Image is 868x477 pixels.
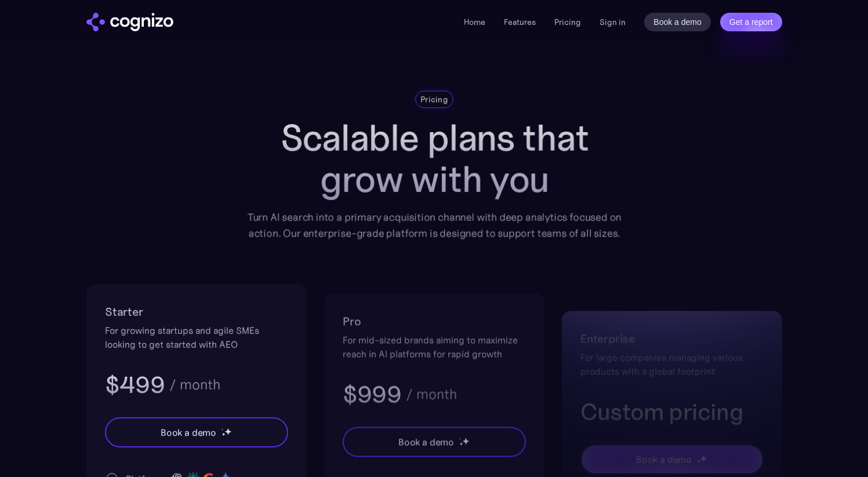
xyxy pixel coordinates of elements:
[464,17,485,27] a: Home
[644,13,711,31] a: Book a demo
[699,454,707,462] img: star
[600,15,626,29] a: Sign in
[105,417,288,447] a: Book a demostarstarstar
[105,303,288,321] h2: Starter
[221,432,225,436] img: star
[343,333,526,361] div: For mid-sized brands aiming to maximize reach in AI platforms for rapid growth
[343,379,401,409] h3: $999
[405,387,456,401] div: / month
[459,442,463,446] img: star
[398,435,453,449] div: Book a demo
[105,323,288,351] div: For growing startups and agile SMEs looking to get started with AEO
[86,13,173,31] img: cognizo logo
[86,13,173,31] a: home
[105,370,165,400] h3: $499
[720,13,782,31] a: Get a report
[554,17,581,27] a: Pricing
[462,437,469,445] img: star
[580,396,764,427] h3: Custom pricing
[343,427,526,457] a: Book a demostarstarstar
[696,456,698,457] img: star
[580,350,764,378] div: For large companies managing various products with a global footprint
[459,438,460,440] img: star
[343,312,526,330] h2: Pro
[635,452,691,466] div: Book a demo
[696,459,700,463] img: star
[224,428,231,435] img: star
[580,444,764,474] a: Book a demostarstarstar
[169,378,220,392] div: / month
[221,428,223,430] img: star
[420,93,448,105] div: Pricing
[238,117,630,200] h1: Scalable plans that grow with you
[238,209,630,242] div: Turn AI search into a primary acquisition channel with deep analytics focused on action. Our ente...
[504,17,536,27] a: Features
[160,425,216,439] div: Book a demo
[580,329,764,348] h2: Enterprise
